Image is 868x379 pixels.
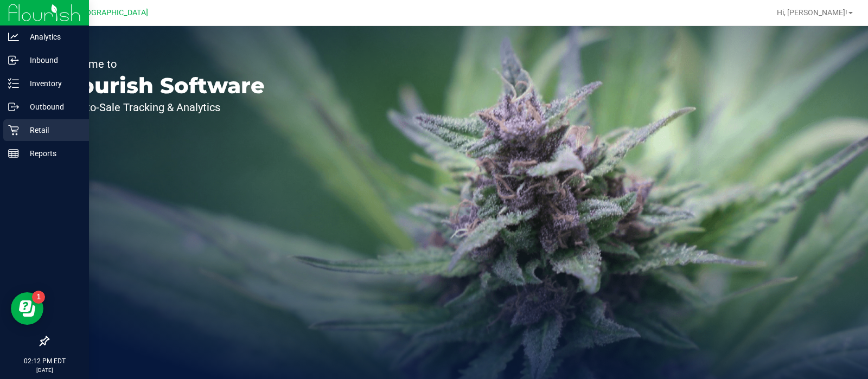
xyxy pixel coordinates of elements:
[19,30,84,43] p: Analytics
[8,78,19,89] inline-svg: Inventory
[8,31,19,42] inline-svg: Analytics
[19,77,84,90] p: Inventory
[8,55,19,66] inline-svg: Inbound
[59,102,265,113] p: Seed-to-Sale Tracking & Analytics
[777,8,847,17] span: Hi, [PERSON_NAME]!
[11,292,43,325] iframe: Resource center
[8,125,19,136] inline-svg: Retail
[74,8,148,17] span: [GEOGRAPHIC_DATA]
[19,124,84,137] p: Retail
[32,291,45,304] iframe: Resource center unread badge
[8,101,19,112] inline-svg: Outbound
[8,148,19,159] inline-svg: Reports
[5,356,84,366] p: 02:12 PM EDT
[19,147,84,160] p: Reports
[19,54,84,67] p: Inbound
[19,100,84,113] p: Outbound
[5,366,84,374] p: [DATE]
[59,75,265,97] p: Flourish Software
[59,59,265,69] p: Welcome to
